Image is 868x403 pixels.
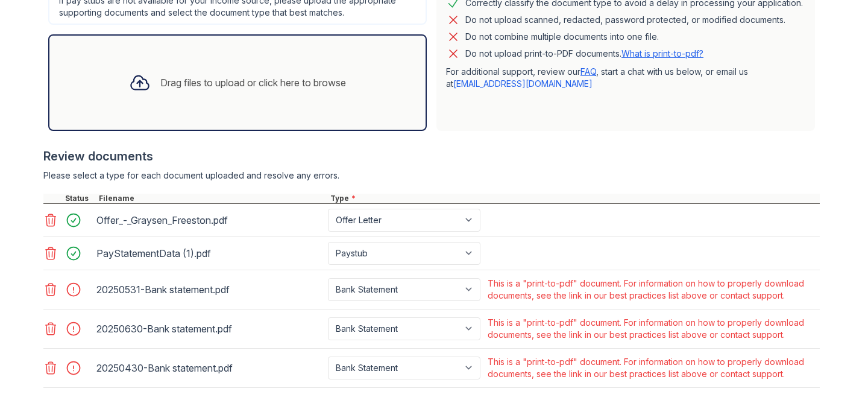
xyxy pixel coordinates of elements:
div: 20250630-Bank statement.pdf [96,319,323,338]
p: Do not upload print-to-PDF documents. [465,48,703,60]
div: 20250430-Bank statement.pdf [96,358,323,378]
div: This is a "print-to-pdf" document. For information on how to properly download documents, see the... [488,317,817,341]
a: [EMAIL_ADDRESS][DOMAIN_NAME] [453,78,593,89]
div: This is a "print-to-pdf" document. For information on how to properly download documents, see the... [488,356,817,380]
div: PayStatementData (1).pdf [96,244,323,263]
div: Type [328,194,820,203]
a: What is print-to-pdf? [621,48,703,59]
div: Do not combine multiple documents into one file. [465,30,659,44]
div: Status [63,194,96,203]
div: This is a "print-to-pdf" document. For information on how to properly download documents, see the... [488,278,817,302]
div: Filename [96,194,328,203]
div: 20250531-Bank statement.pdf [96,280,323,299]
div: Do not upload scanned, redacted, password protected, or modified documents. [465,13,785,27]
p: For additional support, review our , start a chat with us below, or email us at [446,66,805,90]
a: FAQ [580,66,596,77]
div: Offer_-_Graysen_Freeston.pdf [96,211,323,230]
div: Please select a type for each document uploaded and resolve any errors. [43,170,820,182]
div: Review documents [43,148,820,165]
div: Drag files to upload or click here to browse [160,75,346,90]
